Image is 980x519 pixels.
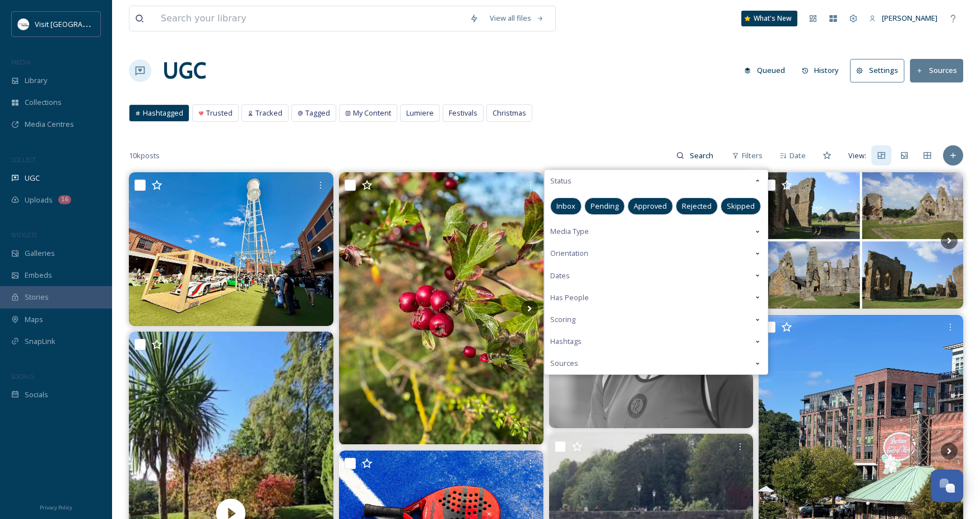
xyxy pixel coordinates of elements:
span: 10k posts [129,150,160,161]
span: MEDIA [11,58,31,66]
span: SnapLink [25,336,55,347]
span: Galleries [25,248,55,259]
span: Christmas [493,108,526,118]
img: 1680077135441.jpeg [18,19,29,30]
span: Inbox [556,201,575,212]
span: Collections [25,97,62,108]
span: Date [789,150,806,161]
span: Sources [550,358,578,369]
span: My Content [353,108,391,118]
span: Socials [25,389,48,400]
span: Pending [591,201,619,212]
span: UGC [25,173,40,183]
span: Dates [550,270,570,281]
span: View: [848,150,866,161]
span: Status [550,176,572,186]
button: Queued [739,59,791,81]
span: Scoring [550,314,575,325]
span: Filters [742,150,763,161]
span: Library [25,75,47,86]
span: Privacy Policy [40,504,72,511]
img: Eggleston Abbey near Barnard Castle From our Barnard Castle and Raby page here 👉 https://englands... [759,172,963,309]
span: Uploads [25,195,53,205]
span: Maps [25,314,43,325]
input: Search your library [155,6,464,31]
a: Privacy Policy [40,500,72,513]
span: WIDGETS [11,231,37,239]
a: View all files [484,7,550,29]
span: Festivals [449,108,477,118]
span: SOCIALS [11,372,34,380]
a: Queued [739,59,796,81]
button: Sources [910,59,963,82]
span: Tracked [256,108,282,118]
span: [PERSON_NAME] [882,13,937,23]
span: Embeds [25,270,52,281]
span: Tagged [305,108,330,118]
img: It’s starting to look like autumn. #hedleyhope #countydurham [339,172,544,444]
span: COLLECT [11,155,35,164]
span: Trusted [206,108,233,118]
a: [PERSON_NAME] [863,7,943,29]
button: History [796,59,845,81]
span: Hashtags [550,336,582,347]
span: Media Type [550,226,589,237]
button: Open Chat [931,470,963,502]
span: Rejected [682,201,712,212]
span: Skipped [727,201,755,212]
span: Hashtagged [143,108,183,118]
span: Lumiere [406,108,434,118]
span: Approved [634,201,667,212]
a: History [796,59,851,81]
span: Visit [GEOGRAPHIC_DATA] [35,19,122,29]
a: Settings [850,59,910,82]
span: Has People [550,292,589,303]
button: Settings [850,59,904,82]
div: 16 [58,195,71,204]
a: UGC [162,54,206,88]
img: What a nice change of pace not having to travel for a show. Sensory overload! Ready for the next ... [129,172,333,326]
span: Orientation [550,248,588,259]
input: Search [684,144,721,167]
a: What's New [741,11,797,26]
span: Stories [25,292,49,302]
span: Media Centres [25,119,74,130]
